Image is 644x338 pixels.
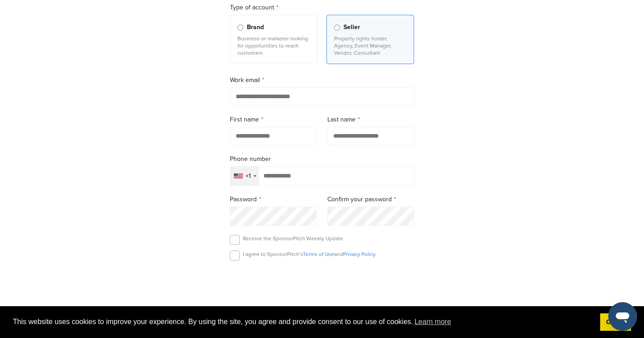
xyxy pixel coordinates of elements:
[230,195,317,204] label: Password
[243,251,376,258] p: I agree to SponsorPitch’s and
[247,22,264,32] span: Brand
[334,25,340,30] input: Seller Property rights holder, Agency, Event Manager, Vendor, Consultant
[230,115,317,125] label: First name
[237,35,310,56] p: Business or marketer looking for opportunities to reach customers
[246,173,251,179] div: +1
[230,75,414,85] label: Work email
[243,235,343,242] p: Receive the SponsorPitch Weekly Update
[343,251,376,257] a: Privacy Policy
[303,251,334,257] a: Terms of Use
[334,35,407,56] p: Property rights holder, Agency, Event Manager, Vendor, Consultant
[271,271,373,297] iframe: reCAPTCHA
[343,22,360,32] span: Seller
[600,313,631,331] a: dismiss cookie message
[413,315,453,329] a: learn more about cookies
[230,3,414,13] label: Type of account
[327,115,414,125] label: Last name
[230,167,259,185] div: Selected country
[13,315,593,329] span: This website uses cookies to improve your experience. By using the site, you agree and provide co...
[237,25,243,30] input: Brand Business or marketer looking for opportunities to reach customers
[327,195,414,204] label: Confirm your password
[608,302,637,331] iframe: 启动消息传送窗口的按钮
[230,154,414,164] label: Phone number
